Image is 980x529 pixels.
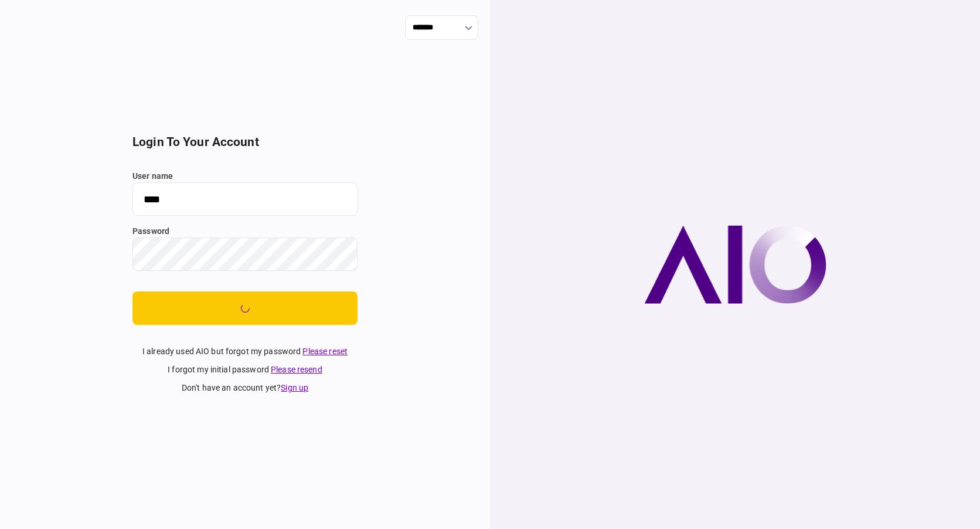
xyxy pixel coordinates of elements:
[302,347,348,356] a: Please reset
[132,135,358,150] h2: login to your account
[132,345,358,358] div: I already used AIO but forgot my password
[132,238,358,271] input: password
[132,170,358,182] label: user name
[281,383,308,392] a: Sign up
[271,365,322,374] a: Please resend
[132,364,358,376] div: I forgot my initial password
[132,291,358,325] button: login
[405,15,478,40] input: show language options
[132,382,358,394] div: don't have an account yet ?
[132,182,358,216] input: user name
[132,225,358,238] label: password
[644,225,826,304] img: AIO company logo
